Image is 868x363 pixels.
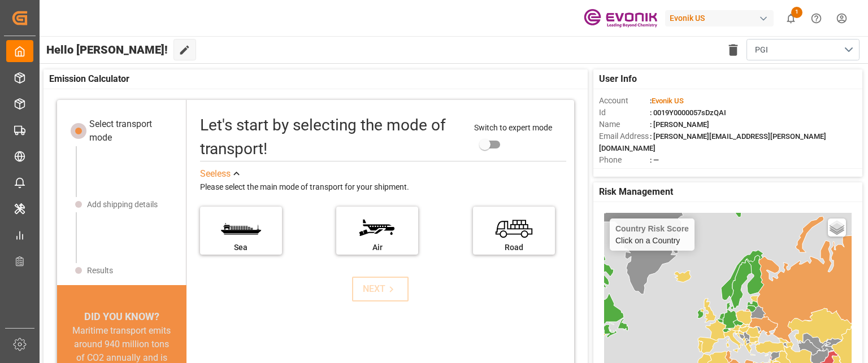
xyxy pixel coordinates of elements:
button: Help Center [804,6,829,31]
button: Evonik US [665,7,778,29]
span: Email Address [599,130,650,142]
span: Switch to expert mode [474,123,552,132]
h4: Country Risk Score [615,224,689,233]
button: NEXT [352,277,409,301]
span: Account [599,95,650,107]
button: show 1 new notifications [778,6,804,31]
span: Hello [PERSON_NAME]! [46,39,168,60]
div: Road [479,242,549,253]
button: open menu [747,39,860,60]
span: Phone [599,154,650,166]
span: PGI [755,44,768,56]
span: : [PERSON_NAME] [650,120,709,129]
span: : [650,97,684,105]
span: Name [599,119,650,130]
div: Sea [206,242,276,253]
div: Air [342,242,413,253]
a: Layers [828,218,846,237]
span: Id [599,107,650,119]
span: Emission Calculator [49,72,129,86]
img: Evonik-brand-mark-Deep-Purple-RGB.jpeg_1700498283.jpeg [584,8,657,28]
div: NEXT [363,282,397,296]
div: Let's start by selecting the mode of transport! [200,113,463,161]
div: Evonik US [665,10,774,27]
div: Results [87,265,113,277]
div: Please select the main mode of transport for your shipment. [200,181,566,194]
span: User Info [599,72,637,86]
span: : Freight Forwarder [650,168,711,176]
span: Account Type [599,166,650,178]
span: : — [650,156,659,164]
span: 1 [791,7,802,18]
div: Click on a Country [615,224,689,245]
span: : 0019Y0000057sDzQAI [650,108,726,117]
span: : [PERSON_NAME][EMAIL_ADDRESS][PERSON_NAME][DOMAIN_NAME] [599,132,826,152]
span: Risk Management [599,185,673,199]
div: DID YOU KNOW? [57,309,186,324]
div: Add shipping details [87,199,158,211]
div: Select transport mode [89,117,177,145]
span: Evonik US [652,97,684,105]
div: See less [200,167,231,181]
